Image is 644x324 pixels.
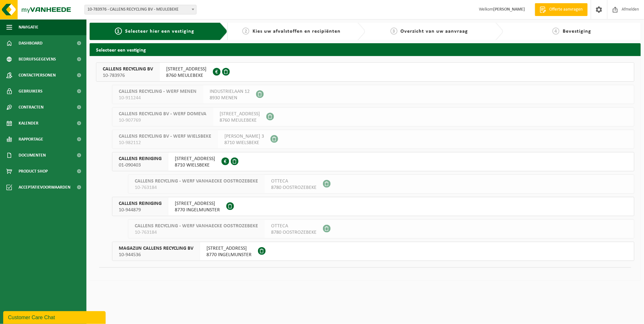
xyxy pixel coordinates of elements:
[175,162,215,168] span: 8710 WIELSBEKE
[19,115,38,131] span: Kalender
[175,207,220,213] span: 8770 INGELMUNSTER
[19,67,56,83] span: Contactpersonen
[119,162,162,168] span: 01-090403
[220,111,260,117] span: [STREET_ADDRESS]
[220,117,260,124] span: 8760 MEULEBEKE
[119,245,193,252] span: MAGAZIJN CALLENS RECYCLING BV
[85,5,197,14] span: 10-783976 - CALLENS RECYCLING BV - MEULEBEKE
[115,28,122,35] span: 1
[19,147,46,163] span: Documenten
[119,207,162,213] span: 10-944879
[253,29,341,34] span: Kies uw afvalstoffen en recipiënten
[119,140,211,146] span: 10-982112
[493,7,525,12] strong: [PERSON_NAME]
[401,29,468,34] span: Overzicht van uw aanvraag
[535,3,588,16] a: Offerte aanvragen
[119,156,162,162] span: CALLENS REINIGING
[119,95,197,101] span: 10-911244
[119,88,197,95] span: CALLENS RECYCLING - WERF MENEN
[19,51,56,67] span: Bedrijfsgegevens
[112,152,634,171] button: CALLENS REINIGING 01-090403 [STREET_ADDRESS]8710 WIELSBEKE
[19,99,44,115] span: Contracten
[90,43,641,56] h2: Selecteer een vestiging
[271,229,317,236] span: 8780 OOSTROZEBEKE
[103,72,153,79] span: 10-783976
[135,223,258,229] span: CALLENS RECYCLING - WERF VANHAECKE OOSTROZEBEKE
[112,242,634,261] button: MAGAZIJN CALLENS RECYCLING BV 10-944536 [STREET_ADDRESS]8770 INGELMUNSTER
[271,178,317,184] span: OTTECA
[210,88,250,95] span: INDUSTRIELAAN 12
[119,200,162,207] span: CALLENS REINIGING
[210,95,250,101] span: 8930 MENEN
[206,252,252,258] span: 8770 INGELMUNSTER
[19,83,43,99] span: Gebruikers
[271,184,317,191] span: 8780 OOSTROZEBEKE
[19,131,43,147] span: Rapportage
[166,72,206,79] span: 8760 MEULEBEKE
[3,310,107,324] iframe: chat widget
[206,245,252,252] span: [STREET_ADDRESS]
[119,252,193,258] span: 10-944536
[19,35,43,51] span: Dashboard
[125,29,194,34] span: Selecteer hier een vestiging
[135,229,258,236] span: 10-763184
[224,133,264,140] span: [PERSON_NAME] 3
[85,5,196,14] span: 10-783976 - CALLENS RECYCLING BV - MEULEBEKE
[119,133,211,140] span: CALLENS RECYCLING BV - WERF WIELSBEKE
[19,19,38,35] span: Navigatie
[119,111,206,117] span: CALLENS RECYCLING BV - WERF DOMEVA
[224,140,264,146] span: 8710 WIELSBEKE
[103,66,153,72] span: CALLENS RECYCLING BV
[175,200,220,207] span: [STREET_ADDRESS]
[96,62,634,82] button: CALLENS RECYCLING BV 10-783976 [STREET_ADDRESS]8760 MEULEBEKE
[166,66,206,72] span: [STREET_ADDRESS]
[19,163,48,179] span: Product Shop
[119,117,206,124] span: 10-907769
[563,29,591,34] span: Bevestiging
[548,6,584,13] span: Offerte aanvragen
[242,28,249,35] span: 2
[135,178,258,184] span: CALLENS RECYCLING - WERF VANHAECKE OOSTROZEBEKE
[552,28,559,35] span: 4
[271,223,317,229] span: OTTECA
[135,184,258,191] span: 10-763184
[19,179,70,195] span: Acceptatievoorwaarden
[390,28,398,35] span: 3
[112,197,634,216] button: CALLENS REINIGING 10-944879 [STREET_ADDRESS]8770 INGELMUNSTER
[175,156,215,162] span: [STREET_ADDRESS]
